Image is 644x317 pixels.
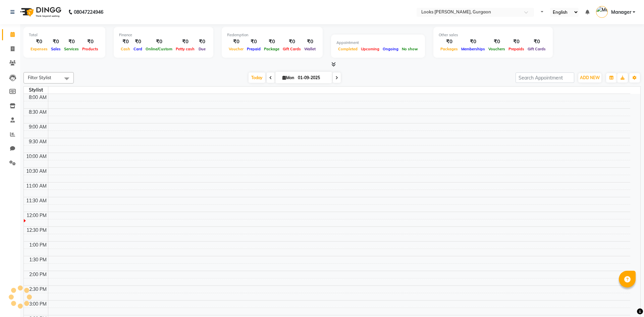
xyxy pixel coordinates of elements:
[25,212,48,219] div: 12:00 PM
[439,47,460,51] span: Packages
[196,38,208,46] div: ₹0
[28,242,48,249] div: 1:00 PM
[439,38,460,46] div: ₹0
[144,47,174,51] span: Online/Custom
[24,87,48,94] div: Stylist
[49,38,62,46] div: ₹0
[227,47,245,51] span: Voucher
[80,38,100,46] div: ₹0
[460,38,487,46] div: ₹0
[439,32,547,38] div: Other sales
[80,47,100,51] span: Products
[28,75,51,80] span: Filter Stylist
[303,38,317,46] div: ₹0
[28,138,48,145] div: 9:30 AM
[336,47,359,51] span: Completed
[281,47,303,51] span: Gift Cards
[596,6,608,18] img: Manager
[526,38,547,46] div: ₹0
[119,32,208,38] div: Finance
[197,47,207,51] span: Due
[28,94,48,101] div: 8:00 AM
[249,72,265,83] span: Today
[28,271,48,278] div: 2:00 PM
[174,38,196,46] div: ₹0
[49,47,62,51] span: Sales
[28,256,48,263] div: 1:30 PM
[281,75,296,80] span: Mon
[62,38,80,46] div: ₹0
[25,153,48,160] div: 10:00 AM
[132,38,144,46] div: ₹0
[303,47,317,51] span: Wallet
[29,38,49,46] div: ₹0
[28,286,48,293] div: 2:30 PM
[487,47,507,51] span: Vouchers
[25,197,48,204] div: 11:30 AM
[580,75,600,80] span: ADD NEW
[144,38,174,46] div: ₹0
[28,109,48,116] div: 8:30 AM
[516,72,574,83] input: Search Appointment
[245,47,262,51] span: Prepaid
[17,3,63,21] img: logo
[29,32,100,38] div: Total
[262,47,281,51] span: Package
[119,38,132,46] div: ₹0
[336,40,420,46] div: Appointment
[578,73,601,83] button: ADD NEW
[227,32,317,38] div: Redemption
[29,47,49,51] span: Expenses
[245,38,262,46] div: ₹0
[132,47,144,51] span: Card
[507,38,526,46] div: ₹0
[611,9,631,16] span: Manager
[119,47,132,51] span: Cash
[526,47,547,51] span: Gift Cards
[74,3,103,21] b: 08047224946
[25,182,48,190] div: 11:00 AM
[487,38,507,46] div: ₹0
[25,168,48,175] div: 10:30 AM
[25,227,48,234] div: 12:30 PM
[507,47,526,51] span: Prepaids
[62,47,80,51] span: Services
[296,73,329,83] input: 2025-09-01
[227,38,245,46] div: ₹0
[460,47,487,51] span: Memberships
[381,47,400,51] span: Ongoing
[174,47,196,51] span: Petty cash
[281,38,303,46] div: ₹0
[28,301,48,308] div: 3:00 PM
[28,123,48,130] div: 9:00 AM
[400,47,420,51] span: No show
[262,38,281,46] div: ₹0
[359,47,381,51] span: Upcoming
